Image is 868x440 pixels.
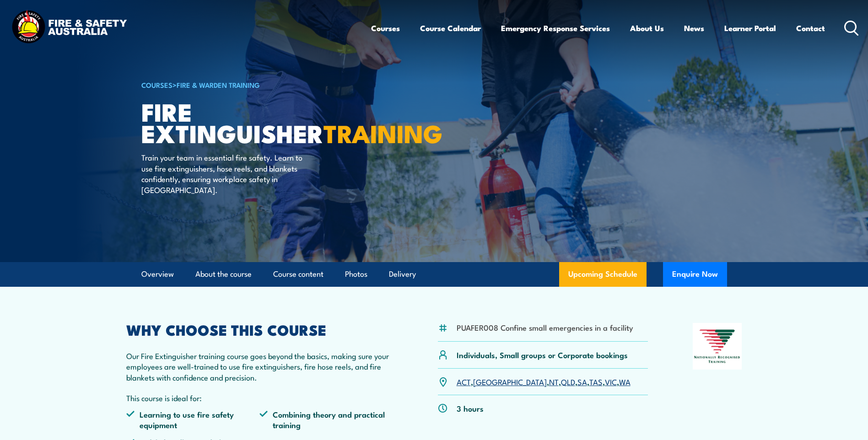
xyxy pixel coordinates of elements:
strong: TRAINING [323,113,442,151]
a: SA [577,376,587,387]
a: Learner Portal [724,16,776,40]
a: News [684,16,704,40]
a: About Us [630,16,664,40]
p: This course is ideal for: [126,392,394,403]
p: Train your team in essential fire safety. Learn to use fire extinguishers, hose reels, and blanke... [141,152,308,195]
a: [GEOGRAPHIC_DATA] [473,376,547,387]
a: ACT [457,376,471,387]
a: VIC [605,376,617,387]
p: Our Fire Extinguisher training course goes beyond the basics, making sure your employees are well... [126,350,394,382]
a: Photos [345,262,367,286]
a: About the course [195,262,252,286]
a: Course Calendar [420,16,481,40]
li: PUAFER008 Confine small emergencies in a facility [457,322,633,333]
p: , , , , , , , [457,376,631,387]
h6: > [141,79,367,90]
img: Nationally Recognised Training logo. [693,323,742,370]
a: COURSES [141,80,173,90]
a: Emergency Response Services [501,16,610,40]
p: Individuals, Small groups or Corporate bookings [457,349,628,360]
h1: Fire Extinguisher [141,101,367,143]
a: Fire & Warden Training [177,80,260,90]
button: Enquire Now [663,262,727,287]
li: Learning to use fire safety equipment [126,409,260,430]
p: 3 hours [457,403,484,413]
a: Courses [371,16,400,40]
a: WA [619,376,631,387]
a: Upcoming Schedule [559,262,647,287]
a: Overview [141,262,174,286]
a: QLD [561,376,575,387]
h2: WHY CHOOSE THIS COURSE [126,323,394,336]
li: Combining theory and practical training [259,409,393,430]
a: Contact [796,16,825,40]
a: Course content [273,262,323,286]
a: NT [549,376,559,387]
a: Delivery [389,262,416,286]
a: TAS [589,376,603,387]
